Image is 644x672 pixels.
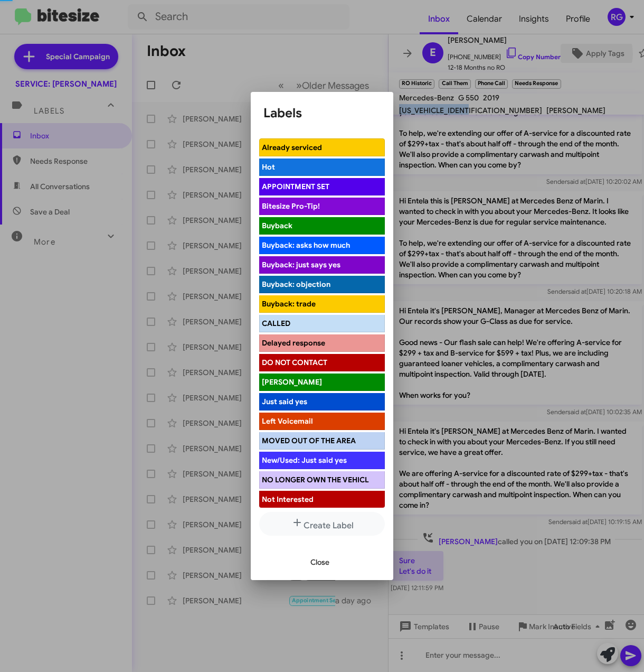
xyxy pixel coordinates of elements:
button: Close [302,553,338,572]
span: CALLED [262,319,290,328]
h1: Labels [263,105,381,122]
span: MOVED OUT OF THE AREA [262,436,356,445]
span: APPOINTMENT SET [262,182,329,191]
span: Just said yes [262,397,307,406]
span: Buyback: trade [262,299,316,309]
span: Buyback: just says yes [262,260,340,269]
span: DO NOT CONTACT [262,358,327,367]
span: Close [310,553,329,572]
span: Already serviced [262,143,322,152]
span: [PERSON_NAME] [262,377,322,387]
span: Buyback: asks how much [262,240,350,250]
span: Hot [262,162,275,172]
span: NO LONGER OWN THE VEHICL [262,475,369,484]
span: Bitesize Pro-Tip! [262,201,320,211]
span: Delayed response [262,338,325,348]
span: Left Voicemail [262,416,313,426]
span: Buyback [262,221,292,230]
span: Buyback: objection [262,279,330,289]
span: New/Used: Just said yes [262,455,347,465]
button: Create Label [259,512,385,536]
span: Not Interested [262,494,314,504]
